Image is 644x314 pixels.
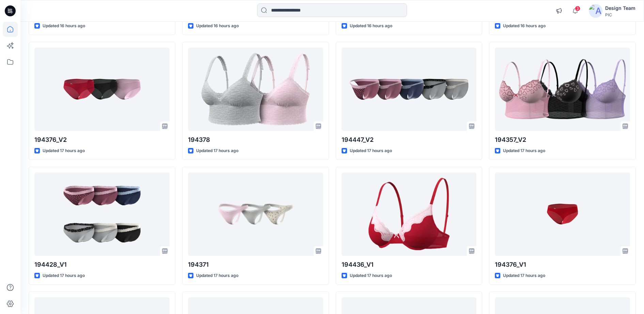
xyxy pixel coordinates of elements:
[196,272,238,279] p: Updated 17 hours ago
[495,135,630,145] p: 194357_V2
[43,147,85,154] p: Updated 17 hours ago
[342,48,477,131] a: 194447_V2
[589,4,602,18] img: avatar
[575,6,580,11] span: 3
[503,147,545,154] p: Updated 17 hours ago
[342,260,477,269] p: 194436_V1
[188,135,323,145] p: 194378
[350,22,392,30] p: Updated 16 hours ago
[34,260,170,269] p: 194428_V1
[342,172,477,256] a: 194436_V1
[34,172,170,256] a: 194428_V1
[196,147,238,154] p: Updated 17 hours ago
[188,172,323,256] a: 194371
[495,48,630,131] a: 194357_V2
[503,272,545,279] p: Updated 17 hours ago
[188,48,323,131] a: 194378
[350,147,392,154] p: Updated 17 hours ago
[43,272,85,279] p: Updated 17 hours ago
[495,172,630,256] a: 194376_V1
[605,12,635,17] div: PIC
[605,4,635,12] div: Design Team
[495,260,630,269] p: 194376_V1
[43,22,85,30] p: Updated 16 hours ago
[196,22,239,30] p: Updated 16 hours ago
[503,22,546,30] p: Updated 16 hours ago
[350,272,392,279] p: Updated 17 hours ago
[34,48,170,131] a: 194376_V2
[188,260,323,269] p: 194371
[342,135,477,145] p: 194447_V2
[34,135,170,145] p: 194376_V2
